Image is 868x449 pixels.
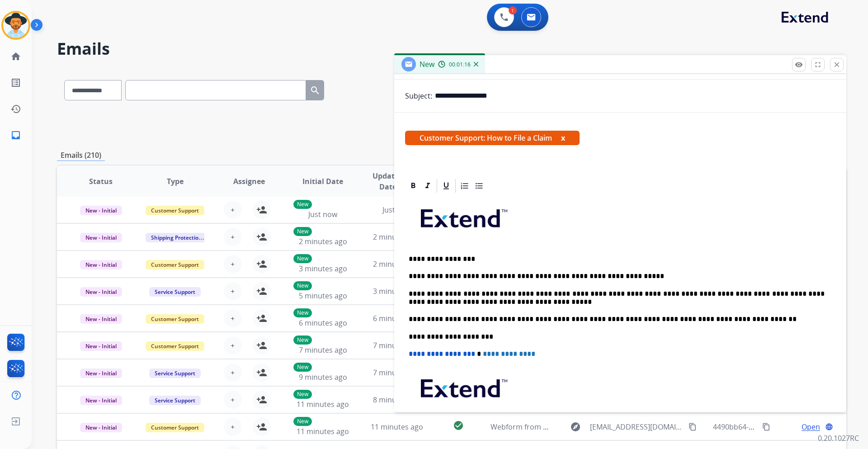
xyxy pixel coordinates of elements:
mat-icon: language [825,423,833,431]
button: + [224,228,242,246]
button: + [224,418,242,436]
span: New - Initial [80,369,122,378]
span: Service Support [149,369,201,378]
span: New - Initial [80,423,122,432]
h2: Emails [57,40,846,58]
span: + [231,313,235,324]
span: Service Support [149,287,201,297]
div: Ordered List [458,179,472,193]
span: + [231,421,235,432]
span: 3 minutes ago [373,286,421,296]
span: Shipping Protection [146,233,208,242]
p: New [293,363,312,372]
span: 2 minutes ago [373,259,421,269]
mat-icon: check_circle [453,420,464,431]
button: + [224,282,242,300]
span: 11 minutes ago [297,426,349,436]
span: Customer Support [146,341,204,351]
button: + [224,201,242,219]
span: 00:01:16 [449,61,471,68]
mat-icon: person_add [256,421,267,432]
span: New - Initial [80,206,122,215]
span: + [231,259,235,269]
mat-icon: person_add [256,259,267,269]
div: 1 [509,6,517,14]
span: Service Support [149,396,201,405]
div: Bold [406,179,420,193]
mat-icon: content_copy [689,423,697,431]
span: Status [89,176,113,187]
span: 2 minutes ago [299,236,347,246]
mat-icon: person_add [256,232,267,242]
span: New - Initial [80,314,122,324]
mat-icon: fullscreen [814,61,822,69]
p: New [293,336,312,345]
p: New [293,417,312,426]
span: 7 minutes ago [299,345,347,355]
mat-icon: explore [570,421,581,432]
p: New [293,281,312,290]
span: Customer Support: How to File a Claim [405,131,580,145]
mat-icon: list_alt [10,77,21,88]
div: Italic [421,179,434,193]
span: + [231,286,235,297]
button: + [224,255,242,273]
span: New - Initial [80,341,122,351]
mat-icon: close [833,61,841,69]
mat-icon: inbox [10,130,21,141]
mat-icon: person_add [256,313,267,324]
span: + [231,204,235,215]
p: 0.20.1027RC [818,433,859,444]
p: New [293,308,312,317]
span: + [231,340,235,351]
span: 6 minutes ago [299,318,347,328]
mat-icon: person_add [256,340,267,351]
span: 3 minutes ago [299,264,347,274]
span: New - Initial [80,260,122,269]
span: Updated Date [368,170,409,192]
p: Subject: [405,90,432,101]
span: Customer Support [146,314,204,324]
span: 11 minutes ago [371,422,423,432]
span: New - Initial [80,233,122,242]
mat-icon: person_add [256,367,267,378]
button: + [224,364,242,382]
mat-icon: home [10,51,21,62]
span: New - Initial [80,287,122,297]
button: + [224,309,242,327]
span: + [231,367,235,378]
button: + [224,391,242,409]
mat-icon: person_add [256,394,267,405]
span: Initial Date [302,176,343,187]
p: New [293,254,312,263]
p: New [293,200,312,209]
p: New [293,227,312,236]
button: + [224,336,242,354]
mat-icon: person_add [256,204,267,215]
span: Assignee [233,176,265,187]
img: avatar [3,13,28,38]
span: 9 minutes ago [299,372,347,382]
span: New - Initial [80,396,122,405]
mat-icon: content_copy [762,423,770,431]
button: x [561,132,565,143]
mat-icon: history [10,104,21,114]
span: Webform from [EMAIL_ADDRESS][DOMAIN_NAME] on [DATE] [491,422,695,432]
span: 5 minutes ago [299,291,347,301]
p: New [293,390,312,399]
span: [EMAIL_ADDRESS][DOMAIN_NAME] [590,421,683,432]
span: Just now [308,209,337,219]
span: 4490bb64-e888-4bbe-9c50-fb238d079e8f [713,422,851,432]
span: Customer Support [146,423,204,432]
div: Underline [439,179,453,193]
span: 6 minutes ago [373,313,421,323]
mat-icon: search [310,85,321,96]
span: Just now [382,205,411,215]
p: Emails (210) [57,150,105,161]
span: Customer Support [146,260,204,269]
span: Type [167,176,184,187]
span: New [420,59,434,69]
span: 7 minutes ago [373,368,421,378]
span: Open [802,421,820,432]
span: 8 minutes ago [373,395,421,405]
